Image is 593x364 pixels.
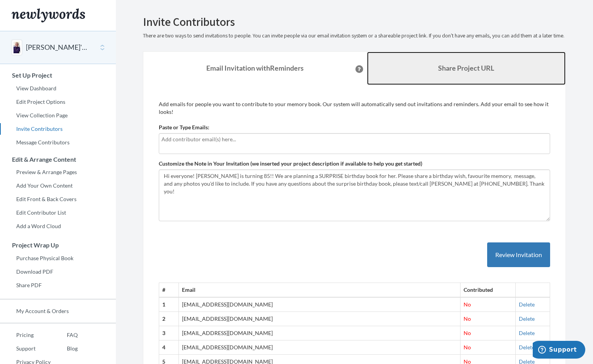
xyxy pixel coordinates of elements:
[487,242,550,267] button: Review Invitation
[438,64,494,72] b: Share Project URL
[159,326,179,340] th: 3
[51,329,78,341] a: FAQ
[159,124,209,131] label: Paste or Type Emails:
[519,301,535,308] a: Delete
[460,283,515,297] th: Contributed
[0,242,116,249] h3: Project Wrap Up
[51,343,78,354] a: Blog
[464,330,471,336] span: No
[519,315,535,322] a: Delete
[159,312,179,326] th: 2
[159,297,179,312] th: 1
[206,64,304,72] strong: Email Invitation with Reminders
[143,15,566,28] h2: Invite Contributors
[464,301,471,308] span: No
[12,8,85,22] img: Newlywords logo
[159,169,550,221] textarea: Hi everyone! [PERSON_NAME] is turning 85!! We are planning a SURPRISE birthday book for her. Plea...
[161,135,547,144] input: Add contributor email(s) here...
[159,160,422,168] label: Customize the Note in Your Invitation (we inserted your project description if available to help ...
[26,42,88,52] button: [PERSON_NAME]'s 85th Birthday!
[178,312,460,326] td: [EMAIL_ADDRESS][DOMAIN_NAME]
[178,283,460,297] th: Email
[464,315,471,322] span: No
[159,283,179,297] th: #
[0,72,116,79] h3: Set Up Project
[519,344,535,350] a: Delete
[159,100,550,116] p: Add emails for people you want to contribute to your memory book. Our system will automatically s...
[178,340,460,355] td: [EMAIL_ADDRESS][DOMAIN_NAME]
[533,341,585,360] iframe: Opens a widget where you can chat to one of our agents
[178,297,460,312] td: [EMAIL_ADDRESS][DOMAIN_NAME]
[464,344,471,350] span: No
[143,32,566,40] p: There are two ways to send invitations to people. You can invite people via our email invitation ...
[0,156,116,163] h3: Edit & Arrange Content
[519,330,535,336] a: Delete
[178,326,460,340] td: [EMAIL_ADDRESS][DOMAIN_NAME]
[159,340,179,355] th: 4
